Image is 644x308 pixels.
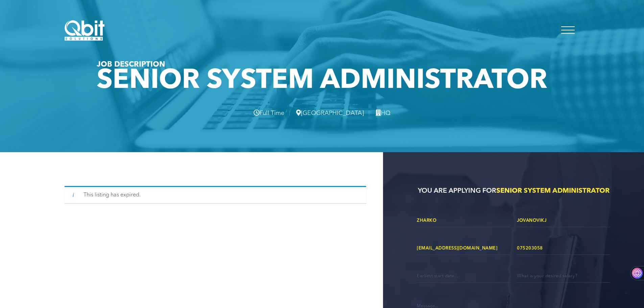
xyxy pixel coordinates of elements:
span: JOB DESCRIPTION [97,61,165,68]
h1: Senior System Administrator [97,68,547,95]
img: logo.svg [65,20,105,41]
input: First Name... [417,213,510,227]
input: Earliest start date... [417,268,510,283]
a: HQ [376,110,390,116]
input: Your Email... [417,241,510,255]
input: Last Name... [517,213,610,227]
input: What is your desired salary? [517,268,610,283]
div: This listing has expired. [65,186,366,203]
input: Phone Number... [517,241,610,255]
h2: Full Time [GEOGRAPHIC_DATA] [170,108,474,118]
